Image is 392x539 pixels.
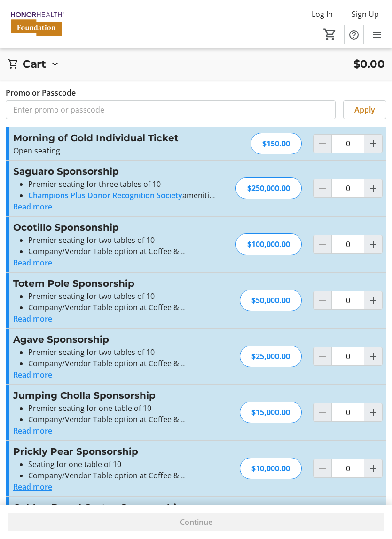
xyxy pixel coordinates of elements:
[251,133,302,154] div: $150.00
[364,347,382,365] button: Increment by one
[368,25,386,44] button: Menu
[331,291,364,310] input: Totem Pole Sponsorship Quantity
[13,164,219,178] h3: Saguaro Sponsorship
[331,347,364,366] input: Agave Sponsorship Quantity
[345,25,363,44] button: Help
[235,233,302,255] div: $100,000.00
[331,235,364,254] input: Ocotillo Sponsonship Quantity
[240,346,302,367] div: $25,000.00
[28,178,219,190] li: Premier seating for three tables of 10
[13,500,219,515] h3: Golden Barrel Cactus Sponsorship
[240,290,302,311] div: $50,000.00
[28,234,219,246] li: Premier seating for two tables of 10
[13,388,219,402] h3: Jumping Cholla Sponsorship
[312,8,333,20] span: Log In
[364,135,382,153] button: Increment by one
[28,246,219,257] li: Company/Vendor Table option at Coffee & Networking
[28,190,182,201] a: Champions Plus Donor Recognition Society
[331,134,364,153] input: Morning of Gold Individual Ticket Quantity
[28,459,219,470] li: Seating for one table of 10
[13,481,52,492] button: Read more
[6,87,76,98] label: Promo or Passcode
[28,470,219,481] li: Company/Vendor Table option at Coffee & Networking
[13,444,219,459] h3: Prickly Pear Sponsorship
[13,332,219,346] h3: Agave Sponsorship
[364,403,382,421] button: Increment by one
[353,56,385,72] span: $0.00
[13,131,219,145] h3: Morning of Gold Individual Ticket
[28,402,219,414] li: Premier seating for one table of 10
[364,459,382,477] button: Increment by one
[13,369,52,380] button: Read more
[13,276,219,290] h3: Totem Pole Sponsorship
[28,190,219,201] li: amenities
[13,257,52,268] button: Read more
[28,414,219,425] li: Company/Vendor Table option at Coffee & Networking
[13,201,52,212] button: Read more
[364,235,382,253] button: Increment by one
[240,458,302,479] div: $10,000.00
[331,179,364,198] input: Saguaro Sponsorship Quantity
[354,104,375,115] span: Apply
[364,179,382,197] button: Increment by one
[23,56,46,72] h2: Cart
[343,100,386,119] button: Apply
[13,220,219,234] h3: Ocotillo Sponsonship
[240,402,302,423] div: $15,000.00
[28,302,219,313] li: Company/Vendor Table option at Coffee & Networking
[13,313,52,324] button: Read more
[352,8,379,20] span: Sign Up
[331,403,364,422] input: Jumping Cholla Sponsorship Quantity
[304,7,340,22] button: Log In
[321,26,338,43] button: Cart
[13,425,52,436] button: Read more
[28,290,219,302] li: Premier seating for two tables of 10
[28,346,219,358] li: Premier seating for two tables of 10
[344,7,386,22] button: Sign Up
[28,358,219,369] li: Company/Vendor Table option at Coffee & Networking
[6,100,336,119] input: Enter promo or passcode
[364,291,382,309] button: Increment by one
[235,177,302,199] div: $250,000.00
[13,145,219,156] p: Open seating
[6,7,68,42] img: HonorHealth Foundation's Logo
[331,459,364,478] input: Prickly Pear Sponsorship Quantity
